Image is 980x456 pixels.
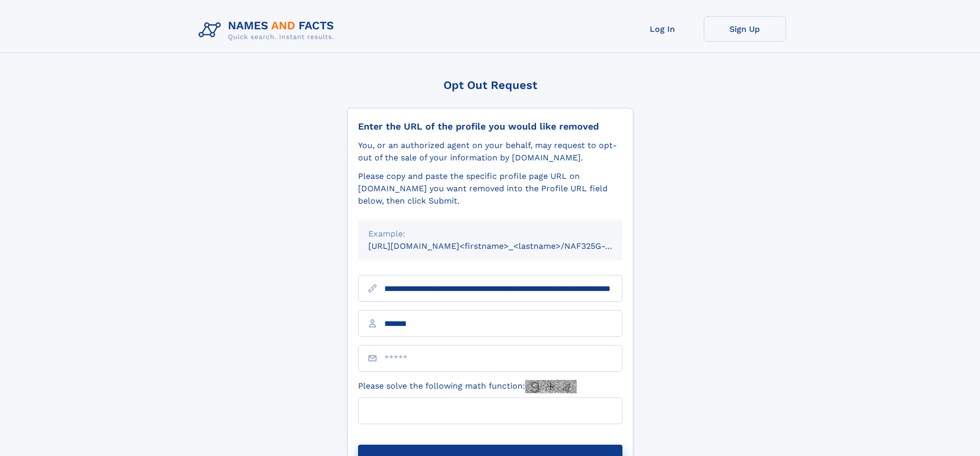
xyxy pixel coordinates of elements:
a: Log In [621,16,704,42]
img: Logo Names and Facts [194,16,343,44]
a: Sign Up [704,16,786,42]
label: Please solve the following math function: [358,380,577,393]
div: Opt Out Request [347,79,633,92]
small: [URL][DOMAIN_NAME]<firstname>_<lastname>/NAF325G-xxxxxxxx [368,241,642,251]
div: Example: [368,228,612,240]
div: You, or an authorized agent on your behalf, may request to opt-out of the sale of your informatio... [358,139,622,164]
div: Please copy and paste the specific profile page URL on [DOMAIN_NAME] you want removed into the Pr... [358,170,622,207]
div: Enter the URL of the profile you would like removed [358,121,622,132]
